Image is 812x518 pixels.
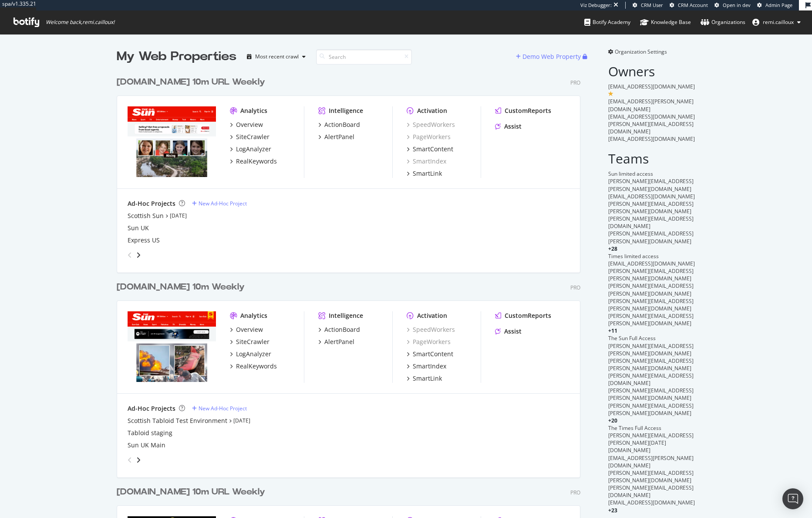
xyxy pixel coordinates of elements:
[236,133,270,141] div: SiteCrawler
[633,2,663,9] a: CRM User
[318,325,360,334] a: ActionBoard
[324,325,360,334] div: ActionBoard
[230,362,277,371] a: RealKeywords
[236,145,271,153] div: LogAnalyzer
[243,50,309,64] button: Most recent crawl
[495,311,551,320] a: CustomReports
[608,507,617,514] span: + 23
[230,157,277,166] a: RealKeywords
[318,133,354,141] a: AlertPanel
[522,52,581,61] div: Demo Web Property
[318,120,360,129] a: ActionBoard
[641,2,663,8] span: CRM User
[192,405,247,412] a: New Ad-Hoc Project
[407,133,451,141] a: PageWorkers
[608,230,694,245] span: [PERSON_NAME][EMAIL_ADDRESS][PERSON_NAME][DOMAIN_NAME]
[117,76,265,89] div: [DOMAIN_NAME] 10m URL Weekly
[407,169,442,178] a: SmartLink
[765,2,792,8] span: Admin Page
[236,350,271,358] div: LogAnalyzer
[240,311,267,320] div: Analytics
[608,387,694,402] span: [PERSON_NAME][EMAIL_ADDRESS][PERSON_NAME][DOMAIN_NAME]
[495,122,522,131] a: Assist
[324,337,354,346] div: AlertPanel
[608,193,695,200] span: [EMAIL_ADDRESS][DOMAIN_NAME]
[128,106,216,177] img: www.The-Sun.com
[413,350,453,358] div: SmartContent
[757,2,792,9] a: Admin Page
[608,113,695,120] span: [EMAIL_ADDRESS][DOMAIN_NAME]
[570,79,580,86] div: Pro
[407,157,446,166] a: SmartIndex
[608,469,694,484] span: [PERSON_NAME][EMAIL_ADDRESS][PERSON_NAME][DOMAIN_NAME]
[505,106,551,115] div: CustomReports
[407,120,455,129] a: SpeedWorkers
[413,169,442,178] div: SmartLink
[236,157,277,166] div: RealKeywords
[128,199,175,208] div: Ad-Hoc Projects
[135,251,142,259] div: angle-right
[608,454,694,469] span: [EMAIL_ADDRESS][PERSON_NAME][DOMAIN_NAME]
[240,106,267,115] div: Analytics
[128,236,160,245] a: Express US
[233,417,250,424] a: [DATE]
[324,120,360,129] div: ActionBoard
[608,215,694,230] span: [PERSON_NAME][EMAIL_ADDRESS][DOMAIN_NAME]
[236,120,263,129] div: Overview
[255,54,299,59] div: Most recent crawl
[230,120,263,129] a: Overview
[505,311,551,320] div: CustomReports
[608,177,694,192] span: [PERSON_NAME][EMAIL_ADDRESS][PERSON_NAME][DOMAIN_NAME]
[413,145,453,153] div: SmartContent
[516,50,583,64] button: Demo Web Property
[199,405,247,412] div: New Ad-Hoc Project
[608,83,695,90] span: [EMAIL_ADDRESS][DOMAIN_NAME]
[504,122,522,131] div: Assist
[782,488,803,509] div: Open Intercom Messenger
[608,267,694,282] span: [PERSON_NAME][EMAIL_ADDRESS][PERSON_NAME][DOMAIN_NAME]
[413,362,446,371] div: SmartIndex
[608,432,694,454] span: [PERSON_NAME][EMAIL_ADDRESS][PERSON_NAME][DATE][DOMAIN_NAME]
[701,10,745,34] a: Organizations
[608,334,696,342] div: The Sun Full Access
[407,145,453,153] a: SmartContent
[608,297,694,312] span: [PERSON_NAME][EMAIL_ADDRESS][PERSON_NAME][DOMAIN_NAME]
[608,484,694,499] span: [PERSON_NAME][EMAIL_ADDRESS][DOMAIN_NAME]
[230,337,270,346] a: SiteCrawler
[608,372,694,387] span: [PERSON_NAME][EMAIL_ADDRESS][DOMAIN_NAME]
[117,76,269,89] a: [DOMAIN_NAME] 10m URL Weekly
[318,337,354,346] a: AlertPanel
[407,362,446,371] a: SmartIndex
[640,18,691,27] div: Knowledge Base
[324,133,354,141] div: AlertPanel
[117,486,265,498] div: [DOMAIN_NAME] 10m URL Weekly
[608,499,695,506] span: [EMAIL_ADDRESS][DOMAIN_NAME]
[407,337,451,346] a: PageWorkers
[678,2,708,8] span: CRM Account
[230,145,271,153] a: LogAnalyzer
[608,357,694,372] span: [PERSON_NAME][EMAIL_ADDRESS][PERSON_NAME][DOMAIN_NAME]
[640,10,691,34] a: Knowledge Base
[417,311,447,320] div: Activation
[745,15,808,29] button: remi.cailloux
[608,135,695,143] span: [EMAIL_ADDRESS][DOMAIN_NAME]
[608,98,694,112] span: [EMAIL_ADDRESS][PERSON_NAME][DOMAIN_NAME]
[117,281,248,293] a: [DOMAIN_NAME] 10m Weekly
[128,224,149,232] a: Sun UK
[615,48,667,55] span: Organization Settings
[608,170,696,177] div: Sun limited access
[580,2,612,9] div: Viz Debugger:
[128,416,227,425] a: Scottish Tabloid Test Environment
[584,18,630,27] div: Botify Academy
[608,312,694,327] span: [PERSON_NAME][EMAIL_ADDRESS][PERSON_NAME][DOMAIN_NAME]
[128,211,164,220] a: Scottish Sun
[608,402,694,417] span: [PERSON_NAME][EMAIL_ADDRESS][PERSON_NAME][DOMAIN_NAME]
[495,327,522,336] a: Assist
[407,350,453,358] a: SmartContent
[128,441,165,450] a: Sun UK Main
[608,64,696,78] h2: Owners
